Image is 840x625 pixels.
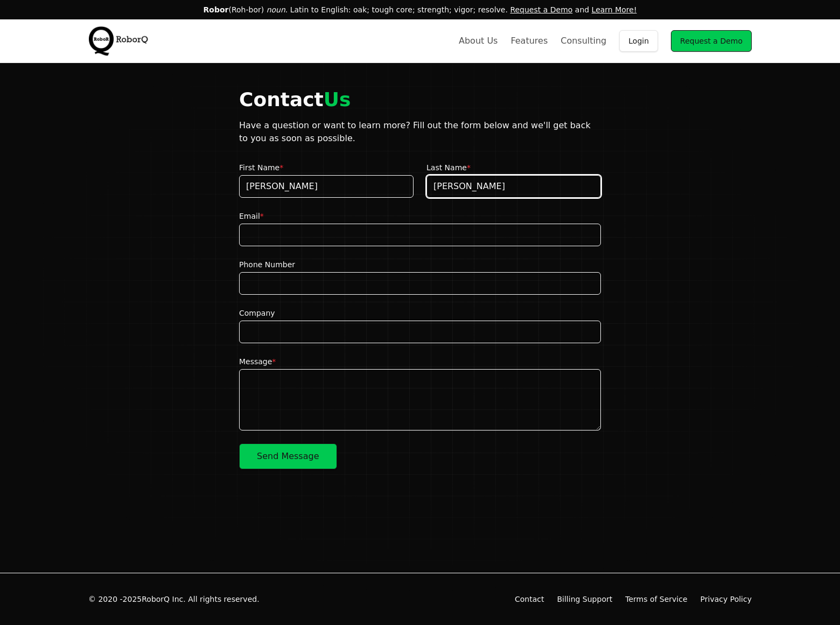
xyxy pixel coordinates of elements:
a: Request a Demo [510,5,572,14]
label: Last Name [426,162,601,173]
label: Phone Number [239,259,601,270]
h1: Contact [239,89,601,110]
label: Company [239,308,601,318]
a: Contact [515,594,544,605]
em: noun [267,5,285,14]
a: Learn More! [592,5,637,14]
a: Consulting [561,34,606,47]
a: About Us [459,34,498,47]
img: RoborQ Inc. Logo [88,25,153,57]
p: (Roh-bor) . Latin to English: oak; tough core; strength; vigor; resolve. and [13,4,827,15]
label: Email [239,211,601,221]
span: Us [324,88,351,110]
p: © 2020 - 2025 RoborQ Inc. All rights reserved. [88,594,260,605]
a: Login [619,30,658,52]
a: Features [510,34,548,47]
a: Privacy Policy [701,594,752,605]
a: Billing Support [557,594,612,605]
label: Message [239,356,601,367]
button: Send Message [239,443,337,469]
span: Robor [204,5,229,14]
a: Terms of Service [625,594,687,605]
label: First Name [239,162,414,173]
p: Have a question or want to learn more? Fill out the form below and we'll get back to you as soon ... [239,119,601,145]
a: Request a Demo [671,30,752,52]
